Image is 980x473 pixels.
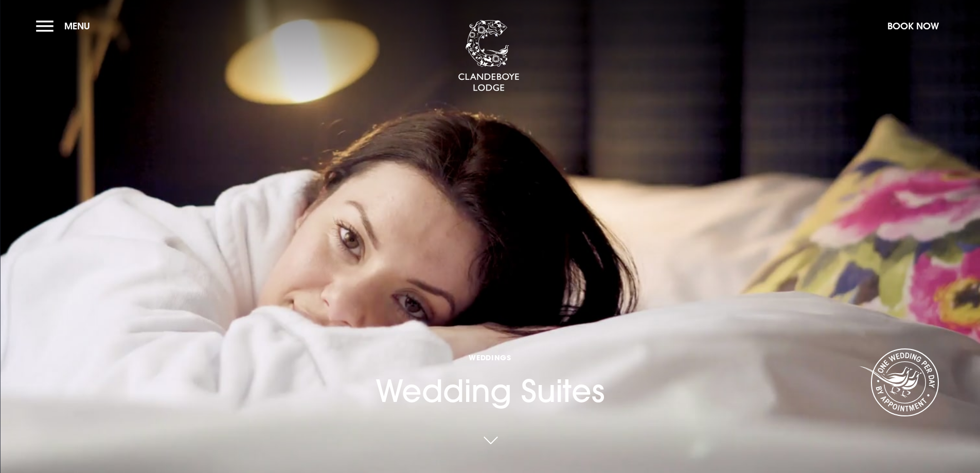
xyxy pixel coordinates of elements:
[36,15,95,37] button: Menu
[376,353,604,409] h1: Wedding Suites
[458,20,520,92] img: Clandeboye Lodge
[376,353,604,362] span: Weddings
[882,15,944,37] button: Book Now
[64,20,90,32] span: Menu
